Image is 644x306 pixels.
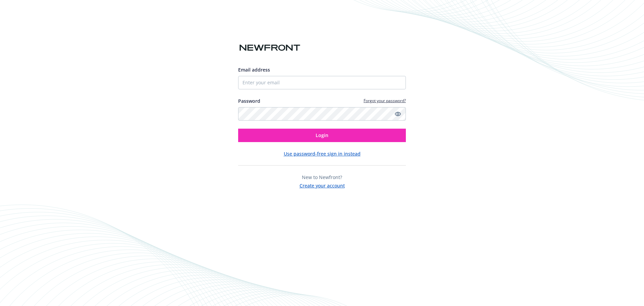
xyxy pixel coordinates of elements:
[238,129,406,142] button: Login
[284,150,361,157] button: Use password-free sign in instead
[394,110,402,118] a: Show password
[238,107,406,121] input: Enter your password
[238,42,302,54] img: Newfront logo
[238,76,406,89] input: Enter your email
[238,97,260,104] label: Password
[300,181,345,189] button: Create your account
[316,132,328,138] span: Login
[238,67,270,73] span: Email address
[302,174,342,180] span: New to Newfront?
[364,98,406,103] a: Forgot your password?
